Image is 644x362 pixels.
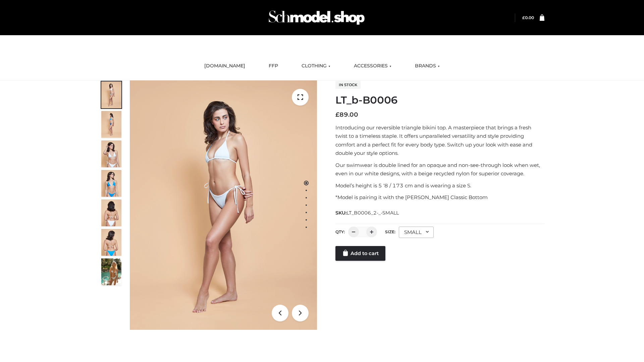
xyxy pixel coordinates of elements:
span: In stock [335,81,361,89]
img: ArielClassicBikiniTop_CloudNine_AzureSky_OW114ECO_1 [130,80,317,330]
p: Our swimwear is double lined for an opaque and non-see-through look when wet, even in our white d... [335,161,544,178]
img: ArielClassicBikiniTop_CloudNine_AzureSky_OW114ECO_7-scaled.jpg [101,199,121,226]
a: ACCESSORIES [349,59,396,73]
a: CLOTHING [297,59,335,73]
span: £ [335,111,339,118]
p: *Model is pairing it with the [PERSON_NAME] Classic Bottom [335,193,544,202]
img: ArielClassicBikiniTop_CloudNine_AzureSky_OW114ECO_3-scaled.jpg [101,140,121,167]
a: [DOMAIN_NAME] [199,59,250,73]
bdi: 89.00 [335,111,358,118]
label: QTY: [335,229,345,234]
p: Model’s height is 5 ‘8 / 173 cm and is wearing a size S. [335,181,544,190]
img: Schmodel Admin 964 [266,4,367,31]
img: Arieltop_CloudNine_AzureSky2.jpg [101,258,121,285]
img: ArielClassicBikiniTop_CloudNine_AzureSky_OW114ECO_2-scaled.jpg [101,111,121,138]
div: SMALL [399,227,434,238]
span: LT_B0006_2-_-SMALL [346,210,399,216]
h1: LT_b-B0006 [335,94,544,106]
a: £0.00 [522,15,534,20]
a: BRANDS [410,59,445,73]
img: ArielClassicBikiniTop_CloudNine_AzureSky_OW114ECO_4-scaled.jpg [101,170,121,197]
img: ArielClassicBikiniTop_CloudNine_AzureSky_OW114ECO_8-scaled.jpg [101,229,121,256]
img: ArielClassicBikiniTop_CloudNine_AzureSky_OW114ECO_1-scaled.jpg [101,81,121,108]
span: £ [522,15,525,20]
bdi: 0.00 [522,15,534,20]
a: FFP [264,59,283,73]
label: Size: [385,229,395,234]
a: Add to cart [335,246,385,261]
span: SKU: [335,209,399,217]
p: Introducing our reversible triangle bikini top. A masterpiece that brings a fresh twist to a time... [335,123,544,158]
